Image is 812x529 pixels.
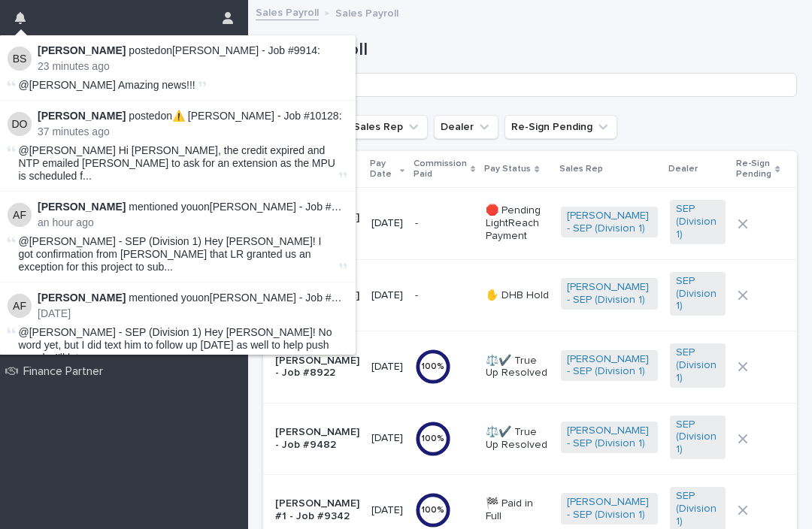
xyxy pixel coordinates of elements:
[172,44,317,56] a: [PERSON_NAME] - Job #9914
[567,496,652,521] a: [PERSON_NAME] - SEP (Division 1)
[210,292,355,304] a: [PERSON_NAME] - Job #9914
[38,44,126,56] strong: [PERSON_NAME]
[335,4,398,20] p: Sales Payroll
[38,60,347,73] p: 23 minutes ago
[486,426,549,452] p: ⚖️✔️ True Up Resolved
[676,275,720,313] a: SEP (Division 1)
[38,292,347,304] p: mentioned you on :
[567,353,652,379] a: [PERSON_NAME] - SEP (Division 1)
[371,432,403,445] p: [DATE]
[371,504,403,517] p: [DATE]
[371,217,403,230] p: [DATE]
[676,346,720,384] a: SEP (Division 1)
[676,419,720,456] a: SEP (Division 1)
[8,294,32,318] img: Amanda Ferguson
[172,110,339,122] a: ⚠️ [PERSON_NAME] - Job #10128
[275,355,359,380] p: [PERSON_NAME] - Job #8922
[19,79,195,91] span: @[PERSON_NAME] Amazing news!!!
[8,203,32,227] img: Amanda Ferguson
[415,434,451,444] div: 100 %
[275,497,359,523] p: [PERSON_NAME] #1 - Job #9342
[38,125,347,138] p: 37 minutes ago
[263,188,804,259] tr: [PERSON_NAME] - Job #9914[DATE]-- 🛑 Pending LightReach Payment[PERSON_NAME] - SEP (Division 1) SE...
[38,201,347,213] p: mentioned you on :
[38,292,126,304] strong: [PERSON_NAME]
[415,286,421,302] p: -
[434,115,498,139] button: Dealer
[19,235,336,273] span: @[PERSON_NAME] - SEP (Division 1) Hey [PERSON_NAME]! I got confirmation from [PERSON_NAME] that L...
[19,326,336,364] span: @[PERSON_NAME] - SEP (Division 1) Hey [PERSON_NAME]! No word yet, but I did text him to follow up...
[38,216,347,229] p: an hour ago
[256,3,319,20] a: Sales Payroll
[263,403,804,474] tr: [PERSON_NAME] - Job #9482[DATE]100%⚖️✔️ True Up Resolved[PERSON_NAME] - SEP (Division 1) SEP (Div...
[275,426,359,452] p: [PERSON_NAME] - Job #9482
[347,115,428,139] button: Sales Rep
[210,201,355,213] a: [PERSON_NAME] - Job #9914
[263,331,804,403] tr: [PERSON_NAME] - Job #8922[DATE]100%⚖️✔️ True Up Resolved[PERSON_NAME] - SEP (Division 1) SEP (Div...
[486,289,549,302] p: ✋ DHB Hold
[415,505,451,515] div: 100 %
[484,161,531,177] p: Pay Status
[415,214,421,230] p: -
[676,490,720,527] a: SEP (Division 1)
[19,144,336,182] span: @[PERSON_NAME] Hi [PERSON_NAME], the credit expired and NTP emailed [PERSON_NAME] to ask for an e...
[486,497,549,523] p: 🏁 Paid in Full
[668,161,698,177] p: Dealer
[371,361,403,373] p: [DATE]
[414,156,467,183] p: Commission Paid
[263,259,804,331] tr: ⚠️ [PERSON_NAME] - Job #10128[DATE]-- ✋ DHB Hold[PERSON_NAME] - SEP (Division 1) SEP (Division 1)
[567,210,652,235] a: [PERSON_NAME] - SEP (Division 1)
[486,355,549,380] p: ⚖️✔️ True Up Resolved
[559,161,603,177] p: Sales Rep
[8,47,32,71] img: Brandy Santos
[371,289,403,302] p: [DATE]
[38,110,126,122] strong: [PERSON_NAME]
[263,39,797,61] h1: Sales Payroll
[38,44,347,57] p: posted on :
[38,110,347,122] p: posted on :
[263,73,797,97] input: Search
[504,115,617,139] button: Re-Sign Pending
[486,204,549,242] p: 🛑 Pending LightReach Payment
[8,112,32,136] img: Danny Orozco
[676,203,720,240] a: SEP (Division 1)
[38,307,347,320] p: [DATE]
[567,425,652,450] a: [PERSON_NAME] - SEP (Division 1)
[567,281,652,307] a: [PERSON_NAME] - SEP (Division 1)
[370,156,396,183] p: Pay Date
[17,364,115,379] p: Finance Partner
[38,201,126,213] strong: [PERSON_NAME]
[415,361,451,372] div: 100 %
[736,156,771,183] p: Re-Sign Pending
